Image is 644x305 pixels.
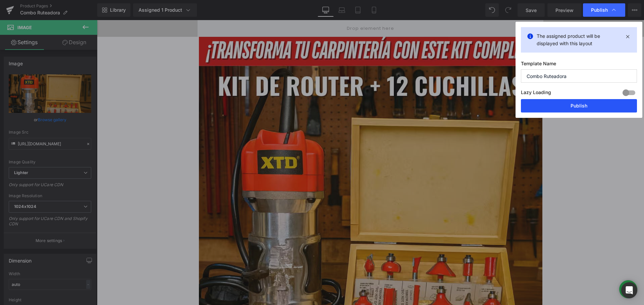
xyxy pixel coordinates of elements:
[621,282,637,298] div: Open Intercom Messenger
[521,99,637,112] button: Publish
[591,7,608,13] span: Publish
[537,32,621,47] p: The assigned product will be displayed with this layout
[521,61,637,69] label: Template Name
[521,88,551,99] label: Lazy Loading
